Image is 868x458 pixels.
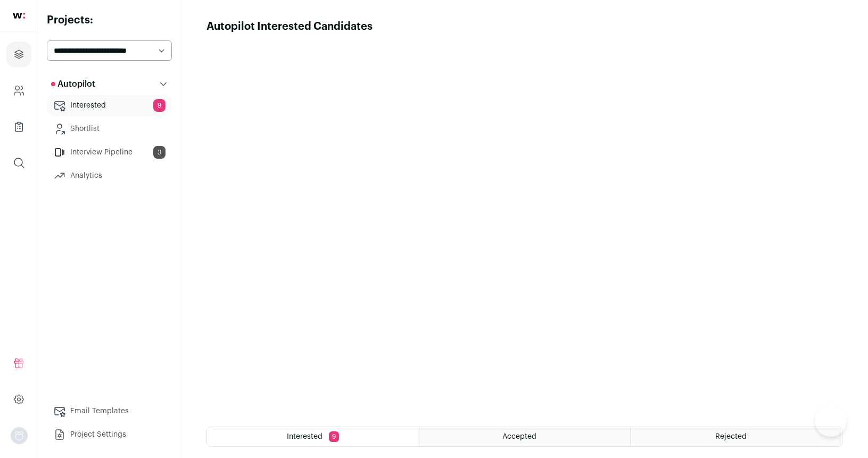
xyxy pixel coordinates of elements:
a: Shortlist [47,118,172,140]
a: Accepted [419,427,631,446]
span: 9 [329,431,339,442]
span: 3 [153,146,166,159]
a: Email Templates [47,400,172,422]
iframe: Help Scout Beacon - Open [815,405,847,437]
h2: Projects: [47,13,172,28]
h1: Autopilot Interested Candidates [206,19,373,34]
a: Company and ATS Settings [6,78,31,103]
a: Interview Pipeline3 [47,142,172,163]
a: Analytics [47,165,172,186]
p: Autopilot [51,78,95,91]
a: Rejected [631,427,842,446]
a: Company Lists [6,114,31,140]
span: Interested [287,433,323,440]
a: Project Settings [47,424,172,445]
span: Accepted [502,433,536,440]
span: 9 [153,99,166,112]
iframe: Autopilot Interested [206,34,842,414]
button: Open dropdown [11,427,28,444]
button: Autopilot [47,73,172,95]
span: Rejected [715,433,747,440]
a: Projects [6,42,31,67]
img: wellfound-shorthand-0d5821cbd27db2630d0214b213865d53afaa358527fdda9d0ea32b1df1b89c2c.svg [13,13,25,19]
img: nopic.png [11,427,28,444]
a: Interested9 [47,95,172,116]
